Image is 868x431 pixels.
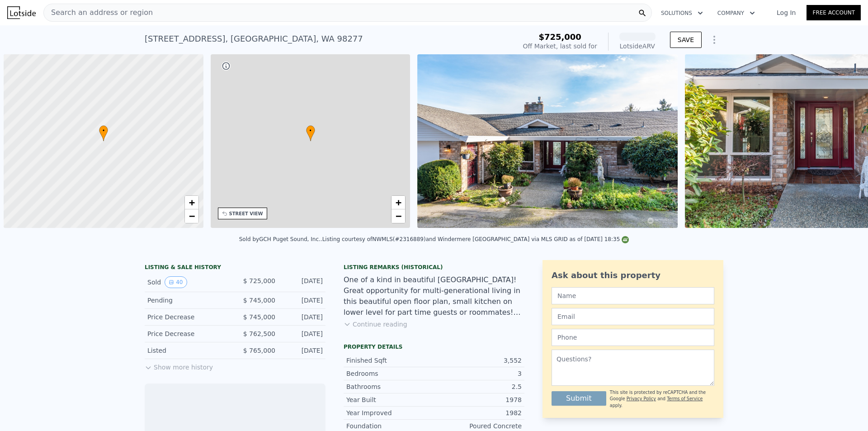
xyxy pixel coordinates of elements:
[145,264,325,273] div: LISTING & SALE HISTORY
[283,276,323,288] div: [DATE]
[243,313,275,321] span: $ 745,000
[306,125,315,141] div: •
[145,359,213,372] button: Show more history
[147,346,228,355] div: Listed
[243,330,275,337] span: $ 762,500
[346,395,434,404] div: Year Built
[344,320,407,329] button: Continue reading
[283,346,323,355] div: [DATE]
[147,276,228,288] div: Sold
[145,33,363,45] div: [STREET_ADDRESS] , [GEOGRAPHIC_DATA] , WA 98277
[243,297,275,304] span: $ 745,000
[654,5,710,21] button: Solutions
[346,408,434,417] div: Year Improved
[185,196,198,209] a: Zoom in
[396,210,401,222] span: −
[7,6,36,19] img: Lotside
[322,236,629,242] div: Listing courtesy of NWMLS (#2316889) and Windermere [GEOGRAPHIC_DATA] via MLS GRID as of [DATE] 1...
[147,296,228,305] div: Pending
[346,356,434,365] div: Finished Sqft
[434,422,522,431] div: Poured Concrete
[705,31,723,49] button: Show Options
[185,209,198,223] a: Zoom out
[552,269,714,282] div: Ask about this property
[392,209,405,223] a: Zoom out
[670,32,702,48] button: SAVE
[306,127,315,135] span: •
[147,313,228,322] div: Price Decrease
[552,391,606,406] button: Submit
[99,125,108,141] div: •
[344,275,524,318] div: One of a kind in beautiful [GEOGRAPHIC_DATA]! Great opportunity for multi-generational living in ...
[392,196,405,209] a: Zoom in
[434,382,522,391] div: 2.5
[99,127,108,135] span: •
[396,197,401,208] span: +
[622,236,629,243] img: NWMLS Logo
[189,197,194,208] span: +
[434,369,522,378] div: 3
[243,277,275,284] span: $ 725,000
[766,8,807,17] a: Log In
[229,210,263,217] div: STREET VIEW
[344,264,524,271] div: Listing Remarks (Historical)
[552,329,714,346] input: Phone
[283,329,323,338] div: [DATE]
[346,422,434,431] div: Foundation
[552,287,714,304] input: Name
[538,32,581,42] span: $725,000
[610,389,714,409] div: This site is protected by reCAPTCHA and the Google and apply.
[44,7,153,18] span: Search an address or region
[434,395,522,404] div: 1978
[165,276,187,288] button: View historical data
[346,382,434,391] div: Bathrooms
[346,369,434,378] div: Bedrooms
[283,296,323,305] div: [DATE]
[239,236,322,242] div: Sold by GCH Puget Sound, Inc. .
[243,347,275,354] span: $ 765,000
[552,308,714,325] input: Email
[523,42,597,51] div: Off Market, last sold for
[627,396,656,401] a: Privacy Policy
[417,54,678,228] img: Sale: 113396678 Parcel: 98768035
[147,329,228,338] div: Price Decrease
[344,343,524,350] div: Property details
[434,408,522,417] div: 1982
[283,313,323,322] div: [DATE]
[619,42,656,51] div: Lotside ARV
[434,356,522,365] div: 3,552
[189,210,194,222] span: −
[667,396,703,401] a: Terms of Service
[710,5,762,21] button: Company
[807,5,861,20] a: Free Account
